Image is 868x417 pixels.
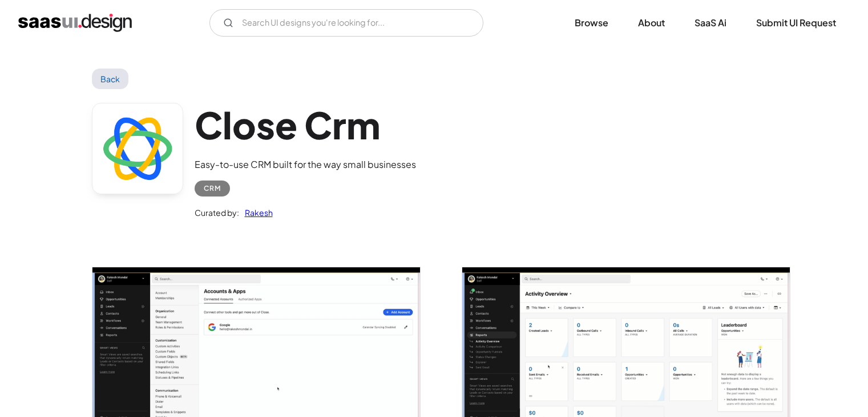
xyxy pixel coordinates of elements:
[18,14,132,32] a: home
[209,9,483,37] input: Search UI designs you're looking for...
[742,10,850,35] a: Submit UI Request
[92,69,129,89] a: Back
[204,182,221,195] div: CRM
[561,10,622,35] a: Browse
[195,103,416,147] h1: Close Crm
[624,10,679,35] a: About
[195,158,416,171] div: Easy-to-use CRM built for the way small businesses
[239,206,273,219] a: Rakesh
[681,10,740,35] a: SaaS Ai
[209,9,483,37] form: Email Form
[195,206,239,219] div: Curated by:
